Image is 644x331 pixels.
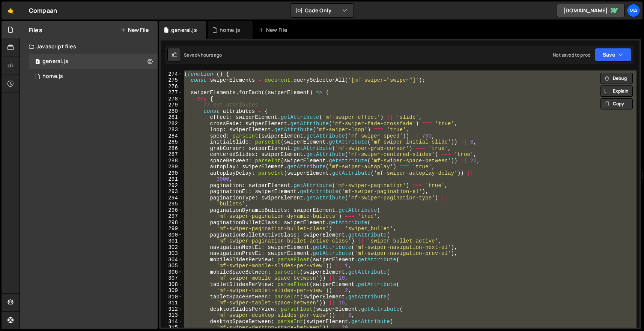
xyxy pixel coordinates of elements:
[29,26,42,34] h2: Files
[161,164,183,170] div: 289
[161,71,183,78] div: 274
[161,121,183,127] div: 282
[161,226,183,232] div: 299
[42,73,63,80] div: home.js
[161,170,183,177] div: 290
[161,102,183,108] div: 279
[161,220,183,226] div: 298
[161,325,183,331] div: 315
[120,27,149,33] button: New File
[259,26,290,34] div: New File
[161,176,183,183] div: 291
[161,238,183,244] div: 301
[35,59,40,65] span: 1
[161,244,183,251] div: 302
[161,96,183,102] div: 278
[161,183,183,189] div: 292
[161,275,183,282] div: 307
[600,85,633,97] button: Explain
[161,269,183,276] div: 306
[197,52,222,58] div: 4 hours ago
[161,263,183,269] div: 305
[220,26,240,34] div: home.js
[42,58,68,65] div: general.js
[161,145,183,152] div: 286
[161,127,183,133] div: 283
[627,4,640,17] a: Ma
[161,306,183,313] div: 312
[161,195,183,201] div: 294
[161,319,183,325] div: 314
[161,90,183,96] div: 277
[595,48,631,61] button: Save
[161,108,183,115] div: 280
[161,158,183,164] div: 288
[161,257,183,263] div: 304
[161,201,183,207] div: 295
[161,151,183,158] div: 287
[161,288,183,294] div: 309
[161,77,183,84] div: 275
[161,189,183,195] div: 293
[161,312,183,319] div: 313
[161,294,183,300] div: 310
[20,39,158,54] div: Javascript files
[557,4,624,17] a: [DOMAIN_NAME]
[161,207,183,214] div: 296
[29,6,57,15] div: Compaan
[29,54,158,69] div: 16932/46367.js
[161,114,183,121] div: 281
[161,232,183,238] div: 300
[161,139,183,145] div: 285
[161,133,183,139] div: 284
[600,73,633,84] button: Debug
[161,300,183,306] div: 311
[161,282,183,288] div: 308
[290,4,354,17] button: Code Only
[600,98,633,109] button: Copy
[161,84,183,90] div: 276
[171,26,197,34] div: general.js
[29,69,158,84] div: 16932/46366.js
[2,1,20,19] a: 🤙
[184,52,222,58] div: Saved
[161,213,183,220] div: 297
[161,250,183,257] div: 303
[553,52,590,58] div: Not saved to prod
